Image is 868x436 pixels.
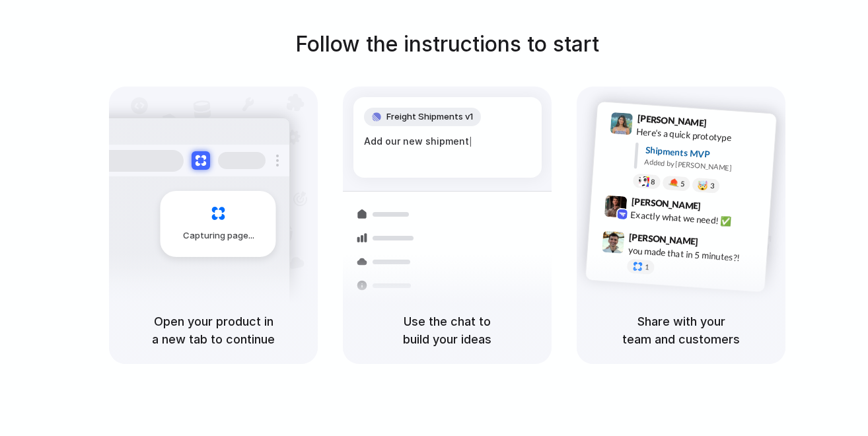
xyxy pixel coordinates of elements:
[698,180,709,190] div: 🤯
[183,229,256,242] span: Capturing page
[644,157,766,176] div: Added by [PERSON_NAME]
[469,136,472,147] span: |
[680,180,685,188] span: 5
[711,118,738,133] span: 9:41 AM
[645,264,649,271] span: 1
[651,178,655,186] span: 8
[645,143,767,165] div: Shipments MVP
[705,200,732,216] span: 9:42 AM
[710,182,715,190] span: 3
[637,111,707,130] span: [PERSON_NAME]
[359,312,536,348] h5: Use the chat to build your ideas
[386,110,473,124] span: Freight Shipments v1
[636,125,768,147] div: Here's a quick prototype
[631,194,701,213] span: [PERSON_NAME]
[629,230,699,249] span: [PERSON_NAME]
[702,236,729,252] span: 9:47 AM
[295,28,599,60] h1: Follow the instructions to start
[364,134,531,149] div: Add our new shipment
[125,312,302,348] h5: Open your product in a new tab to continue
[628,243,760,266] div: you made that in 5 minutes?!
[630,207,762,230] div: Exactly what we need! ✅
[593,312,770,348] h5: Share with your team and customers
